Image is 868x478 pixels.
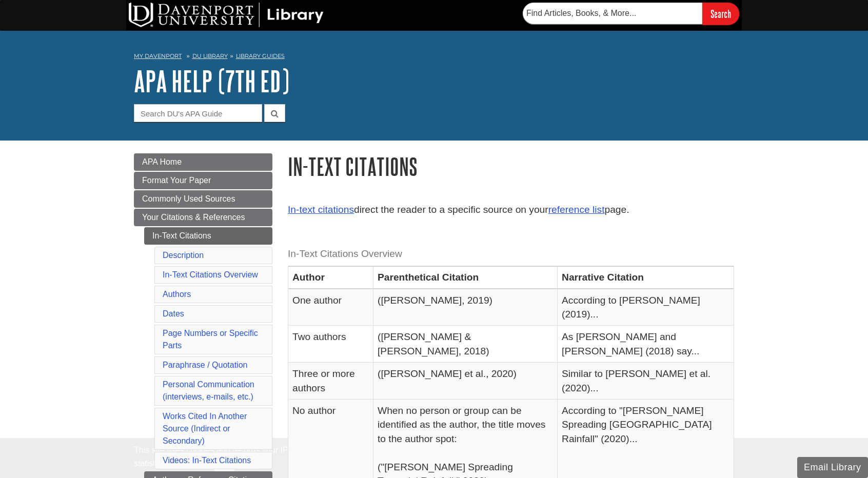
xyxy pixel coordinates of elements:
[142,176,211,185] span: Format Your Paper
[523,3,702,24] input: Find Articles, Books, & More...
[373,289,558,326] td: ([PERSON_NAME], 2019)
[134,153,272,171] a: APA Home
[144,227,272,245] a: In-Text Citations
[134,209,272,226] a: Your Citations & References
[523,3,739,25] form: Searches DU Library's articles, books, and more
[134,65,289,97] a: APA Help (7th Ed)
[142,194,235,203] span: Commonly Used Sources
[558,289,734,326] td: According to [PERSON_NAME] (2019)...
[373,363,558,400] td: ([PERSON_NAME] et al., 2020)
[142,213,245,222] span: Your Citations & References
[558,363,734,400] td: Similar to [PERSON_NAME] et al. (2020)...
[548,204,605,215] a: reference list
[129,3,324,27] img: DU Library
[288,326,373,363] td: Two authors
[288,363,373,400] td: Three or more authors
[288,243,734,266] caption: In-Text Citations Overview
[134,190,272,208] a: Commonly Used Sources
[236,52,285,59] a: Library Guides
[702,3,739,25] input: Search
[163,329,258,350] a: Page Numbers or Specific Parts
[163,251,204,260] a: Description
[134,104,262,122] input: Search DU's APA Guide
[288,266,373,289] th: Author
[288,289,373,326] td: One author
[134,172,272,189] a: Format Your Paper
[163,361,247,369] a: Paraphrase / Quotation
[163,270,258,279] a: In-Text Citations Overview
[558,266,734,289] th: Narrative Citation
[142,157,182,166] span: APA Home
[163,456,251,465] a: Videos: In-Text Citations
[163,380,254,401] a: Personal Communication(interviews, e-mails, etc.)
[163,412,247,445] a: Works Cited In Another Source (Indirect or Secondary)
[373,266,558,289] th: Parenthetical Citation
[163,290,191,298] a: Authors
[134,49,734,66] nav: breadcrumb
[134,52,182,61] a: My Davenport
[288,203,734,217] p: direct the reader to a specific source on your page.
[288,153,734,180] h1: In-Text Citations
[288,204,354,215] a: In-text citations
[192,52,228,59] a: DU Library
[373,326,558,363] td: ([PERSON_NAME] & [PERSON_NAME], 2018)
[163,309,184,318] a: Dates
[558,326,734,363] td: As [PERSON_NAME] and [PERSON_NAME] (2018) say...
[797,457,868,478] button: Email Library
